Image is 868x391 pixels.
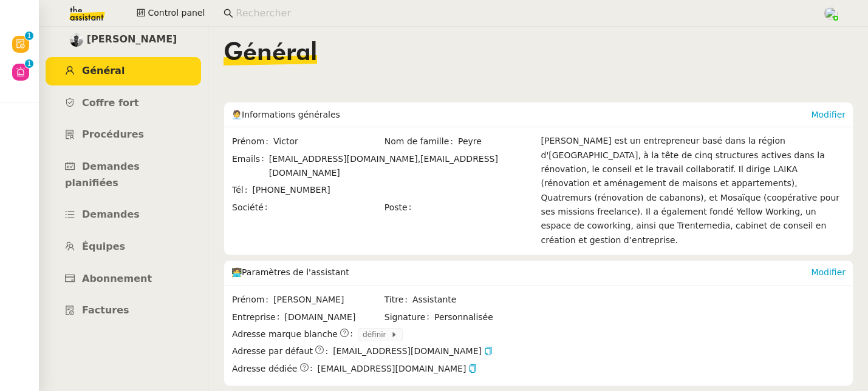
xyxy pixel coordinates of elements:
[70,33,83,47] img: ee3399b4-027e-46f8-8bb8-fca30cb6f74c
[384,293,412,307] span: Titre
[232,362,297,376] span: Adresse dédiée
[232,327,338,341] span: Adresse marque blanche
[333,344,493,358] span: [EMAIL_ADDRESS][DOMAIN_NAME]
[236,5,810,22] input: Rechercher
[148,6,205,20] span: Control panel
[384,201,417,215] span: Poste
[46,233,201,261] a: Équipes
[269,154,498,178] span: [EMAIL_ADDRESS][DOMAIN_NAME]
[46,57,201,85] a: Général
[232,344,313,358] span: Adresse par défaut
[46,201,201,229] a: Demandes
[46,153,201,197] a: Demandes planifiées
[811,110,846,119] a: Modifier
[25,59,33,68] nz-badge-sup: 1
[242,267,349,277] span: Paramètres de l'assistant
[27,59,32,70] p: 1
[87,32,177,48] span: [PERSON_NAME]
[65,161,140,189] span: Demandes planifiées
[273,293,383,307] span: [PERSON_NAME]
[284,310,383,324] span: [DOMAIN_NAME]
[27,32,32,42] p: 1
[82,273,152,284] span: Abonnement
[232,152,269,181] span: Emails
[412,293,535,307] span: Assistante
[231,261,811,285] div: 🧑‍💻
[824,7,838,20] img: users%2FNTfmycKsCFdqp6LX6USf2FmuPJo2%2Favatar%2F16D86256-2126-4AE5-895D-3A0011377F92_1_102_o-remo...
[541,134,846,247] div: [PERSON_NAME] est un entrepreneur basé dans la région d'[GEOGRAPHIC_DATA], à la tête de cinq stru...
[811,267,846,277] a: Modifier
[458,135,536,149] span: Peyre
[82,304,129,316] span: Factures
[252,185,330,195] span: [PHONE_NUMBER]
[232,183,252,197] span: Tél
[434,310,493,324] span: Personnalisée
[242,110,340,119] span: Informations générales
[269,154,420,164] span: [EMAIL_ADDRESS][DOMAIN_NAME],
[82,129,144,140] span: Procédures
[232,201,272,215] span: Société
[318,362,477,376] span: [EMAIL_ADDRESS][DOMAIN_NAME]
[82,65,125,76] span: Général
[232,135,273,149] span: Prénom
[232,310,284,324] span: Entreprise
[25,32,33,40] nz-badge-sup: 1
[129,5,212,22] button: Control panel
[82,209,140,220] span: Demandes
[46,121,201,149] a: Procédures
[363,329,391,341] span: définir
[82,241,125,252] span: Équipes
[232,293,273,307] span: Prénom
[273,135,383,149] span: Victor
[384,310,434,324] span: Signature
[46,265,201,293] a: Abonnement
[224,41,317,65] span: Général
[46,89,201,118] a: Coffre fort
[231,102,811,127] div: 🧑‍💼
[82,97,139,109] span: Coffre fort
[384,135,458,149] span: Nom de famille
